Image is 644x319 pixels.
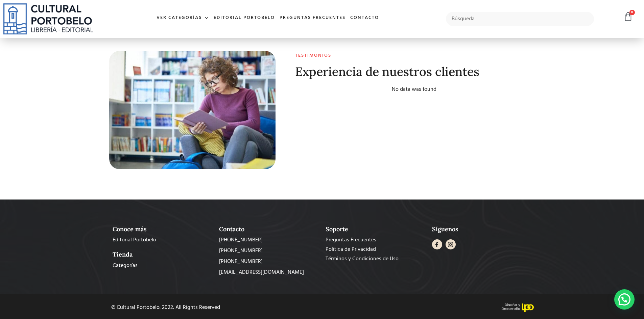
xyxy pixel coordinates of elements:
[113,236,156,244] span: Editorial Portobelo
[326,225,425,233] h2: Soporte
[113,236,212,244] a: Editorial Portobelo
[154,11,211,25] a: Ver Categorías
[219,258,263,266] span: [PHONE_NUMBER]
[219,268,319,276] a: [EMAIL_ADDRESS][DOMAIN_NAME]
[614,289,635,310] div: WhatsApp contact
[326,245,425,254] a: Política de Privacidad
[219,247,263,255] span: [PHONE_NUMBER]
[277,11,348,25] a: Preguntas frecuentes
[219,225,319,233] h2: Contacto
[113,251,212,258] h2: Tienda
[219,258,319,266] a: [PHONE_NUMBER]
[326,255,399,263] span: Términos y Condiciones de Uso
[295,65,533,79] h3: Experiencia de nuestros clientes
[326,245,376,254] span: Política de Privacidad
[113,262,138,270] span: Categorías
[219,247,319,255] a: [PHONE_NUMBER]
[295,85,533,94] div: No data was found
[623,12,633,22] a: 0
[219,236,263,244] span: [PHONE_NUMBER]
[211,11,277,25] a: Editorial Portobelo
[432,225,532,233] h2: Síguenos
[111,305,317,310] div: © Cultural Portobelo. 2022. All Rights Reserved
[348,11,381,25] a: Contacto
[629,10,635,15] span: 0
[113,262,212,270] a: Categorías
[326,255,425,263] a: Términos y Condiciones de Uso
[219,268,304,276] span: [EMAIL_ADDRESS][DOMAIN_NAME]
[219,236,319,244] a: [PHONE_NUMBER]
[326,236,425,244] a: Preguntas Frecuentes
[446,12,594,26] input: Búsqueda
[113,225,212,233] h2: Conoce más
[326,236,376,244] span: Preguntas Frecuentes
[295,53,533,59] h2: Testimonios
